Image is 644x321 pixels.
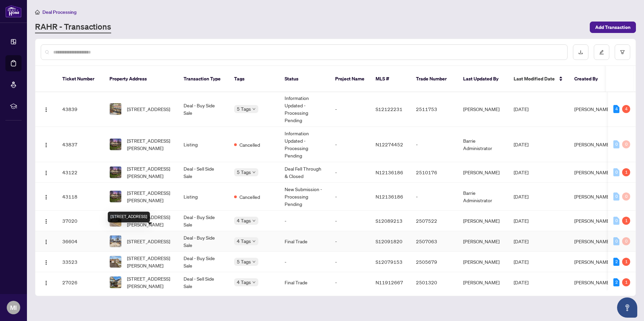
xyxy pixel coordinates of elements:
[514,106,528,112] span: [DATE]
[330,92,370,127] td: -
[411,231,458,252] td: 2507063
[622,168,630,176] div: 1
[330,211,370,231] td: -
[237,237,251,245] span: 4 Tags
[590,22,636,33] button: Add Transaction
[376,141,403,147] span: N12274452
[514,238,528,244] span: [DATE]
[252,219,256,222] span: down
[127,137,173,152] span: [STREET_ADDRESS][PERSON_NAME]
[41,167,52,178] button: Logo
[330,127,370,162] td: -
[458,252,508,272] td: [PERSON_NAME]
[622,192,630,201] div: 0
[43,107,49,112] img: Logo
[178,127,229,162] td: Listing
[594,44,609,60] button: edit
[330,183,370,211] td: -
[178,183,229,211] td: Listing
[376,169,403,175] span: N12136186
[57,272,104,293] td: 27026
[279,92,330,127] td: Information Updated - Processing Pending
[411,272,458,293] td: 2501320
[127,213,173,228] span: [STREET_ADDRESS][PERSON_NAME]
[41,191,52,202] button: Logo
[573,44,588,60] button: download
[458,92,508,127] td: [PERSON_NAME]
[458,66,508,92] th: Last Updated By
[57,231,104,252] td: 36604
[279,252,330,272] td: -
[613,192,619,201] div: 0
[35,21,111,33] a: RAHR - Transactions
[376,193,403,200] span: N12136186
[178,211,229,231] td: Deal - Buy Side Sale
[330,252,370,272] td: -
[622,237,630,245] div: 0
[617,297,637,318] button: Open asap
[110,191,121,202] img: thumbnail-img
[239,141,260,148] span: Cancelled
[43,170,49,176] img: Logo
[411,211,458,231] td: 2507522
[279,231,330,252] td: Final Trade
[127,275,173,290] span: [STREET_ADDRESS][PERSON_NAME]
[613,258,619,266] div: 2
[622,258,630,266] div: 1
[43,219,49,224] img: Logo
[574,218,611,224] span: [PERSON_NAME]
[57,66,104,92] th: Ticket Number
[43,260,49,265] img: Logo
[574,279,611,285] span: [PERSON_NAME]
[622,217,630,225] div: 1
[514,75,555,82] span: Last Modified Date
[574,141,611,147] span: [PERSON_NAME]
[279,66,330,92] th: Status
[237,258,251,265] span: 5 Tags
[330,272,370,293] td: -
[110,103,121,115] img: thumbnail-img
[514,279,528,285] span: [DATE]
[127,165,173,180] span: [STREET_ADDRESS][PERSON_NAME]
[411,92,458,127] td: 2511753
[508,66,569,92] th: Last Modified Date
[411,66,458,92] th: Trade Number
[252,260,256,263] span: down
[43,194,49,200] img: Logo
[458,127,508,162] td: Barrie Administrator
[613,237,619,245] div: 0
[514,218,528,224] span: [DATE]
[330,231,370,252] td: -
[252,171,256,174] span: down
[178,66,229,92] th: Transaction Type
[613,140,619,148] div: 0
[514,141,528,147] span: [DATE]
[43,280,49,286] img: Logo
[57,183,104,211] td: 43118
[279,183,330,211] td: New Submission - Processing Pending
[458,162,508,183] td: [PERSON_NAME]
[458,272,508,293] td: [PERSON_NAME]
[110,236,121,247] img: thumbnail-img
[104,66,178,92] th: Property Address
[569,66,609,92] th: Created By
[229,66,279,92] th: Tags
[57,252,104,272] td: 33523
[411,162,458,183] td: 2510176
[458,211,508,231] td: [PERSON_NAME]
[42,9,76,15] span: Deal Processing
[5,5,22,17] img: logo
[127,189,173,204] span: [STREET_ADDRESS][PERSON_NAME]
[41,277,52,288] button: Logo
[41,256,52,267] button: Logo
[237,105,251,113] span: 5 Tags
[57,92,104,127] td: 43839
[108,212,150,222] div: [STREET_ADDRESS]
[110,167,121,178] img: thumbnail-img
[458,231,508,252] td: [PERSON_NAME]
[595,22,631,33] span: Add Transaction
[41,139,52,150] button: Logo
[127,105,170,113] span: [STREET_ADDRESS]
[279,211,330,231] td: -
[622,105,630,113] div: 4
